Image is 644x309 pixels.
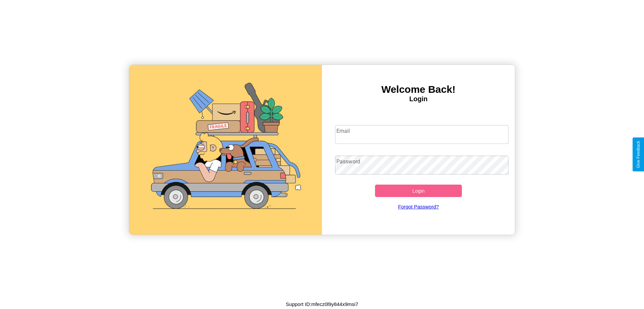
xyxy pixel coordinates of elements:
[322,84,515,95] h3: Welcome Back!
[636,141,641,168] div: Give Feedback
[332,197,505,216] a: Forgot Password?
[322,95,515,103] h4: Login
[129,65,322,235] img: gif
[375,185,462,197] button: Login
[286,300,358,309] p: Support ID: mfecz0l9y844x9msi7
